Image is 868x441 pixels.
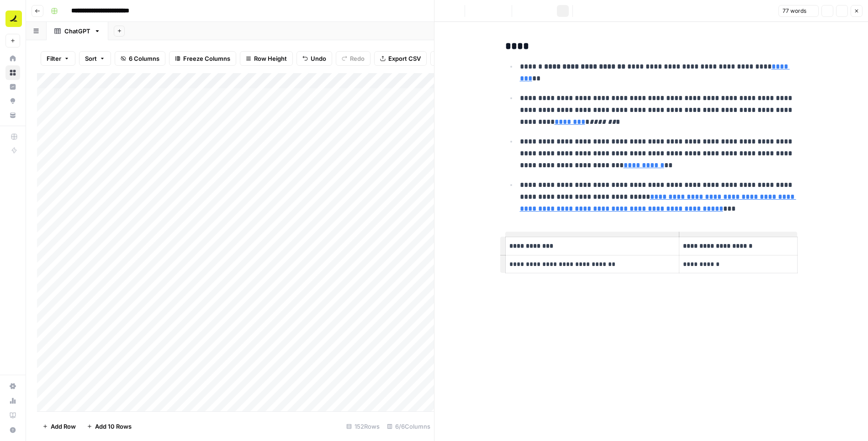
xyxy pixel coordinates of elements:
button: Row Height [240,51,293,66]
span: Export CSV [388,54,421,63]
span: Add 10 Rows [95,422,132,431]
span: Freeze Columns [183,54,230,63]
img: Ramp Logo [5,11,22,27]
span: Row Height [254,54,287,63]
span: 6 Columns [129,54,159,63]
span: Sort [85,54,97,63]
span: Redo [350,54,365,63]
a: Learning Hub [5,408,20,423]
a: Usage [5,393,20,408]
button: Redo [336,51,370,66]
div: 152 Rows [343,419,383,434]
button: Export CSV [374,51,427,66]
a: Browse [5,65,20,80]
button: Workspace: Ramp [5,7,20,30]
a: Settings [5,379,20,393]
span: 77 words [783,7,806,15]
button: Add 10 Rows [81,419,137,434]
a: ChatGPT [47,22,108,40]
button: 77 words [778,5,819,17]
button: 6 Columns [115,51,165,66]
button: Freeze Columns [169,51,236,66]
span: Filter [47,54,61,63]
div: 6/6 Columns [383,419,434,434]
a: Home [5,51,20,66]
div: ChatGPT [64,27,90,36]
button: Add Row [37,419,81,434]
a: Your Data [5,108,20,122]
a: Insights [5,80,20,94]
button: Filter [41,51,75,66]
button: Help + Support [5,423,20,437]
button: Sort [79,51,111,66]
span: Undo [311,54,326,63]
span: Add Row [51,422,76,431]
a: Opportunities [5,94,20,108]
button: Undo [296,51,332,66]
